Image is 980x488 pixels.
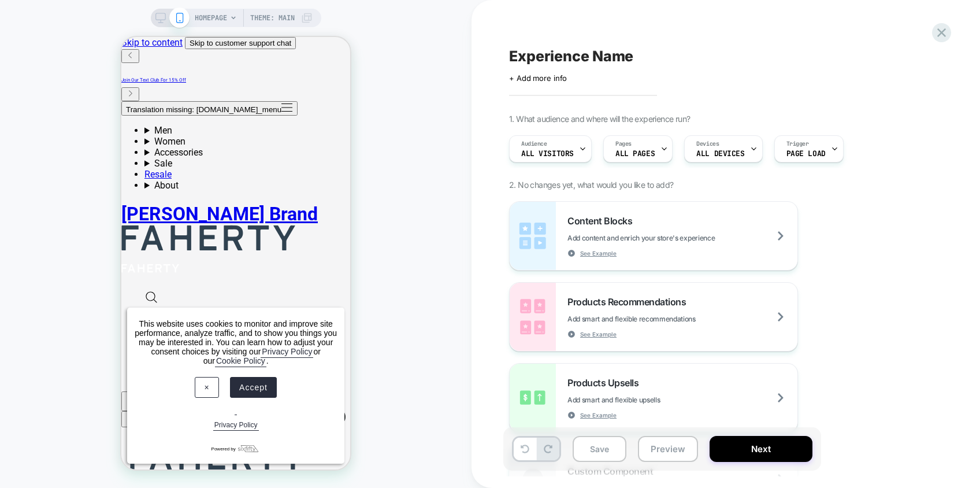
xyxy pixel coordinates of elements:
[786,140,809,148] span: Trigger
[23,121,229,132] summary: Sale
[509,73,567,83] span: + Add more info
[567,395,718,404] span: Add smart and flexible upsells
[567,234,773,242] span: Add content and enrich your store's experience
[23,99,229,110] summary: Women
[195,9,227,27] span: HOMEPAGE
[580,411,617,419] span: See Example
[615,140,632,148] span: Pages
[509,47,633,65] span: Experience Name
[615,150,655,158] span: ALL PAGES
[250,9,295,27] span: Theme: MAIN
[5,68,160,77] span: Translation missing: [DOMAIN_NAME]_menu
[567,296,692,308] span: Products Recommendations
[23,110,229,121] summary: Accessories
[521,150,574,158] span: All Visitors
[92,383,138,394] a: Privacy Policy
[567,377,644,389] span: Products Upsells
[23,88,229,99] summary: Men
[573,436,626,462] button: Save
[139,309,192,321] a: Privacy Policy
[786,150,826,158] span: Page Load
[580,249,617,257] span: See Example
[109,340,155,361] button: Accept
[23,143,229,154] summary: About
[73,340,97,361] button: ×
[710,436,812,462] button: Next
[509,114,690,124] span: 1. What audience and where will the experience run?
[638,436,698,462] button: Preview
[567,315,753,323] span: Add smart and flexible recommendations
[696,150,744,158] span: ALL DEVICES
[23,253,229,282] div: Search drawer
[509,180,673,190] span: 2. No changes yet, what would you like to add?
[90,408,114,415] span: Powered by
[23,132,50,143] a: Resale
[521,140,547,148] span: Audience
[580,330,617,338] span: See Example
[12,282,217,328] p: This website uses cookies to monitor and improve site performance, analyze traffic, and to show y...
[94,318,145,330] a: Cookie Policy
[696,140,719,148] span: Devices
[567,215,638,227] span: Content Blocks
